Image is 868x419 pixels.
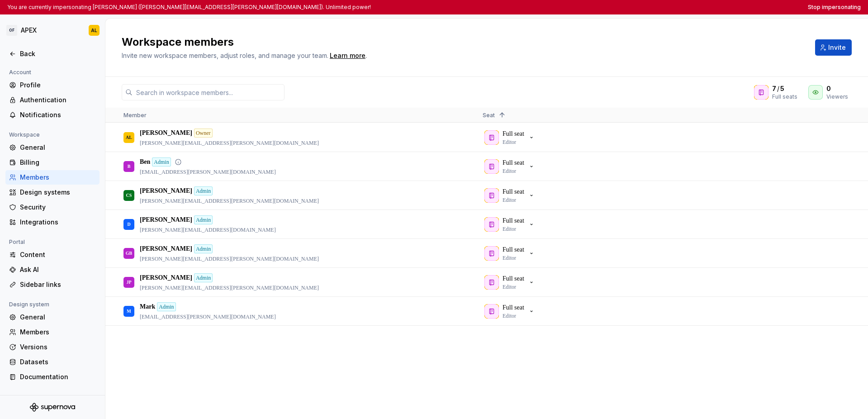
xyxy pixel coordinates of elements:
[772,84,797,93] div: /
[483,215,539,233] button: Full seatEditor
[7,4,371,11] p: You are currently impersonating [PERSON_NAME] ([PERSON_NAME][EMAIL_ADDRESS][PERSON_NAME][DOMAIN_N...
[5,67,35,78] div: Account
[30,403,75,412] svg: Supernova Logo
[133,84,285,100] input: Search in workspace members...
[5,325,100,339] a: Members
[483,273,539,291] button: Full seatEditor
[127,215,130,233] div: D
[140,313,276,320] p: [EMAIL_ADDRESS][PERSON_NAME][DOMAIN_NAME]
[123,112,147,119] span: Member
[5,340,100,354] a: Versions
[140,129,192,138] p: [PERSON_NAME]
[20,188,96,197] div: Design systems
[91,27,97,34] div: AL
[5,355,100,369] a: Datasets
[503,138,516,146] p: Editor
[328,52,367,59] span: .
[194,273,213,282] div: Admin
[2,20,103,40] button: OFAPEXAL
[503,225,516,233] p: Editor
[140,302,155,311] p: Mark
[780,84,784,93] span: 5
[5,370,100,384] a: Documentation
[5,299,53,310] div: Design system
[5,170,100,185] a: Members
[483,244,539,262] button: Full seatEditor
[126,186,132,204] div: CS
[503,196,516,204] p: Editor
[127,302,131,320] div: M
[157,302,175,311] div: Admin
[126,244,132,262] div: GB
[20,313,96,322] div: General
[194,244,213,253] div: Admin
[503,303,524,312] p: Full seat
[126,129,132,146] div: AL
[140,186,192,195] p: [PERSON_NAME]
[20,49,96,58] div: Back
[20,343,96,352] div: Versions
[483,129,539,147] button: Full seatEditor
[5,155,100,170] a: Billing
[152,157,171,167] div: Admin
[826,93,848,100] div: Viewers
[20,280,96,289] div: Sidebar links
[5,237,28,248] div: Portal
[126,273,131,291] div: JP
[503,167,516,175] p: Editor
[20,372,96,381] div: Documentation
[503,312,516,319] p: Editor
[503,158,524,167] p: Full seat
[826,84,831,93] span: 0
[5,108,100,122] a: Notifications
[20,203,96,212] div: Security
[20,250,96,259] div: Content
[772,84,776,93] span: 7
[5,215,100,229] a: Integrations
[140,273,192,282] p: [PERSON_NAME]
[194,129,213,138] div: Owner
[330,51,365,60] div: Learn more
[21,26,37,35] div: APEX
[5,93,100,107] a: Authentication
[5,129,43,140] div: Workspace
[5,47,100,61] a: Back
[483,157,539,176] button: Full seatEditor
[20,173,96,182] div: Members
[20,265,96,274] div: Ask AI
[503,187,524,196] p: Full seat
[140,215,192,224] p: [PERSON_NAME]
[20,81,96,90] div: Profile
[5,185,100,200] a: Design systems
[815,39,852,56] button: Invite
[20,218,96,227] div: Integrations
[6,25,17,36] div: OF
[20,158,96,167] div: Billing
[5,248,100,262] a: Content
[483,112,495,119] span: Seat
[140,197,319,205] p: [PERSON_NAME][EMAIL_ADDRESS][PERSON_NAME][DOMAIN_NAME]
[194,186,213,195] div: Admin
[140,284,319,291] p: [PERSON_NAME][EMAIL_ADDRESS][PERSON_NAME][DOMAIN_NAME]
[128,157,131,175] div: B
[503,245,524,254] p: Full seat
[5,78,100,92] a: Profile
[140,139,319,147] p: [PERSON_NAME][EMAIL_ADDRESS][PERSON_NAME][DOMAIN_NAME]
[503,254,516,262] p: Editor
[5,140,100,155] a: General
[140,168,276,176] p: [EMAIL_ADDRESS][PERSON_NAME][DOMAIN_NAME]
[5,262,100,277] a: Ask AI
[122,52,328,59] span: Invite new workspace members, adjust roles, and manage your team.
[5,310,100,324] a: General
[140,226,276,233] p: [PERSON_NAME][EMAIL_ADDRESS][DOMAIN_NAME]
[808,4,861,11] button: Stop impersonating
[828,43,846,52] span: Invite
[194,215,213,224] div: Admin
[20,357,96,367] div: Datasets
[20,95,96,105] div: Authentication
[503,129,524,138] p: Full seat
[122,35,804,49] h2: Workspace members
[5,200,100,214] a: Security
[140,157,150,167] p: Ben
